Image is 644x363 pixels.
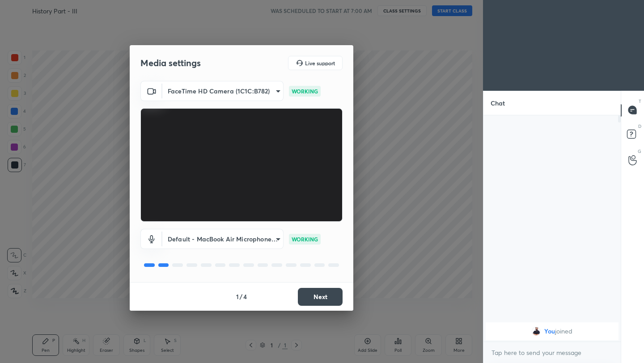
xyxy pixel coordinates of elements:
p: D [638,123,641,130]
p: Chat [483,91,512,115]
p: WORKING [292,235,318,243]
div: FaceTime HD Camera (1C1C:B782) [162,229,284,249]
span: joined [555,328,572,335]
button: Next [298,288,343,306]
span: You [544,328,555,335]
h2: Media settings [140,57,201,69]
h4: / [240,292,242,301]
h4: 4 [243,292,247,301]
div: FaceTime HD Camera (1C1C:B782) [162,81,284,101]
img: 2e1776e2a17a458f8f2ae63657c11f57.jpg [532,327,541,336]
p: WORKING [292,87,318,95]
p: T [639,98,641,105]
p: G [638,148,641,155]
h4: 1 [236,292,239,301]
h5: Live support [305,60,335,66]
div: grid [483,321,621,342]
